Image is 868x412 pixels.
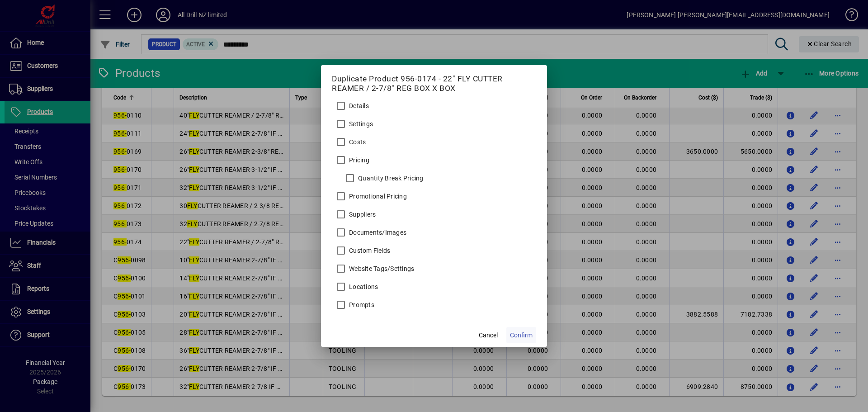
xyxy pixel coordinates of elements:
[479,331,498,340] span: Cancel
[347,137,366,147] label: Costs
[347,101,369,110] label: Details
[347,192,407,201] label: Promotional Pricing
[347,119,373,128] label: Settings
[347,264,414,273] label: Website Tags/Settings
[347,228,406,237] label: Documents/Images
[474,327,503,343] button: Cancel
[347,246,390,255] label: Custom Fields
[347,282,378,291] label: Locations
[356,174,424,183] label: Quantity Break Pricing
[506,327,536,343] button: Confirm
[347,300,374,309] label: Prompts
[510,331,533,340] span: Confirm
[347,156,369,165] label: Pricing
[332,74,536,93] h5: Duplicate Product 956-0174 - 22" FLY CUTTER REAMER / 2-7/8" REG BOX X BOX
[347,210,376,219] label: Suppliers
